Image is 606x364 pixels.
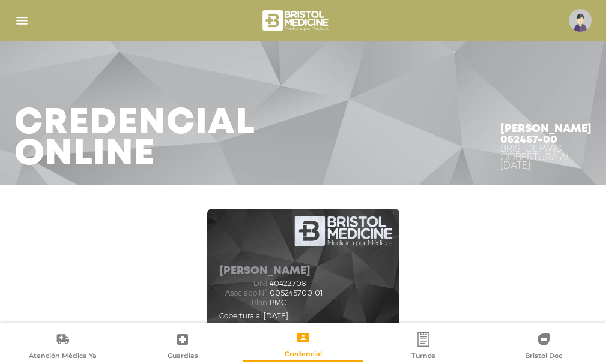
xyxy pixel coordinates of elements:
[411,351,435,362] span: Turnos
[219,311,288,320] span: Cobertura al [DATE]
[270,289,323,297] span: 005245700-01
[219,299,267,307] span: Plan
[285,350,322,360] span: Credencial
[483,332,604,362] a: Bristol Doc
[525,351,562,362] span: Bristol Doc
[569,9,592,32] img: profile-placeholder.svg
[500,124,592,145] h4: [PERSON_NAME] 052457-00
[363,332,483,362] a: Turnos
[243,330,363,360] a: Credencial
[2,332,123,362] a: Atención Médica Ya
[219,289,267,297] span: Asociado N°
[219,279,267,288] span: dni
[270,279,306,288] span: 40422708
[219,265,323,278] h5: [PERSON_NAME]
[261,6,332,35] img: bristol-medicine-blanco.png
[14,13,29,28] img: Cober_menu-lines-white.svg
[168,351,198,362] span: Guardias
[29,351,97,362] span: Atención Médica Ya
[500,145,592,170] div: Bristol PMC Cobertura al [DATE]
[123,332,243,362] a: Guardias
[270,299,286,307] span: PMC
[14,108,255,170] h3: Credencial Online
